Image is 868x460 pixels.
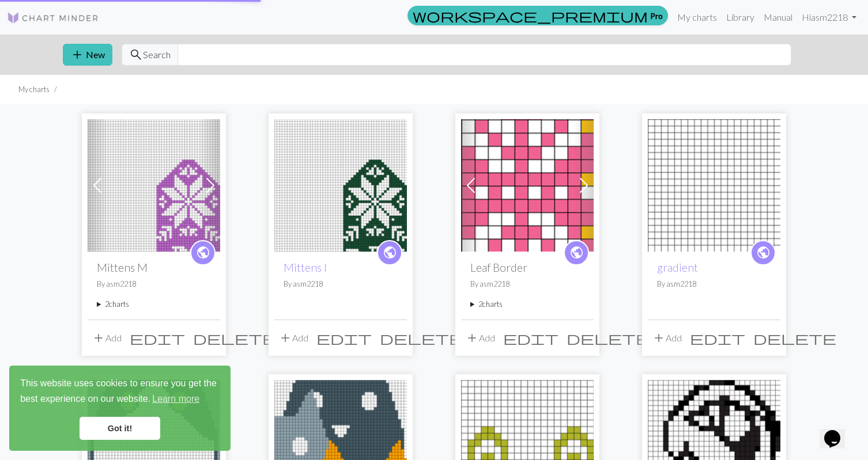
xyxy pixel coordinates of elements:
[129,47,143,63] span: search
[312,327,376,349] button: Edit
[465,330,479,346] span: add
[130,330,185,346] span: edit
[189,327,280,349] button: Delete
[690,331,745,345] i: Edit
[7,11,99,25] img: Logo
[376,327,467,349] button: Delete
[97,261,211,274] h2: Mittens M
[652,330,666,346] span: add
[97,279,211,290] p: By asm2218
[470,299,584,310] summary: 2charts
[413,7,648,24] span: workspace_premium
[316,331,372,345] i: Edit
[756,241,771,264] i: public
[503,330,558,346] span: edit
[383,241,397,264] i: public
[567,330,650,346] span: delete
[750,240,776,265] a: public
[673,6,722,29] a: My charts
[92,330,105,346] span: add
[461,439,594,450] a: Laventon Hat
[284,279,398,290] p: By asm2218
[407,6,668,25] a: Pro
[686,327,749,349] button: Edit
[18,84,50,95] li: My charts
[20,377,220,408] span: This website uses cookies to ensure you get the best experience on our website.
[63,44,112,66] button: New
[97,299,211,310] summary: 2charts
[753,330,836,346] span: delete
[756,244,771,261] span: public
[80,417,160,440] a: dismiss cookie message
[278,330,292,346] span: add
[648,119,780,252] img: gradient
[690,330,745,346] span: edit
[461,119,594,252] img: Leaf Border
[569,241,584,264] i: public
[377,240,402,265] a: public
[274,327,312,349] button: Add
[130,331,185,345] i: Edit
[150,390,201,408] a: learn more about cookies
[749,327,840,349] button: Delete
[564,240,589,265] a: public
[193,330,276,346] span: delete
[759,6,797,29] a: Manual
[648,439,780,450] a: Oso
[648,178,780,189] a: gradient
[274,119,407,252] img: Mittens I
[657,279,771,290] p: By asm2218
[503,331,558,345] i: Edit
[274,439,407,450] a: 3 Cats
[461,178,594,189] a: Leaf Border
[196,241,210,264] i: public
[88,178,220,189] a: Mittens I
[143,48,171,62] span: Search
[380,330,463,346] span: delete
[70,47,84,63] span: add
[820,414,856,448] iframe: chat widget
[722,6,759,29] a: Library
[797,6,861,29] a: Hiasm2218
[470,279,584,290] p: By asm2218
[316,330,372,346] span: edit
[657,261,698,274] a: gradient
[461,327,499,349] button: Add
[126,327,189,349] button: Edit
[499,327,563,349] button: Edit
[274,178,407,189] a: Mittens I
[648,327,686,349] button: Add
[190,240,216,265] a: public
[563,327,654,349] button: Delete
[569,244,584,261] span: public
[88,119,220,252] img: Mittens I
[470,261,584,274] h2: Leaf Border
[88,327,126,349] button: Add
[196,244,210,261] span: public
[9,366,231,451] div: cookieconsent
[383,244,397,261] span: public
[284,261,327,274] a: Mittens I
